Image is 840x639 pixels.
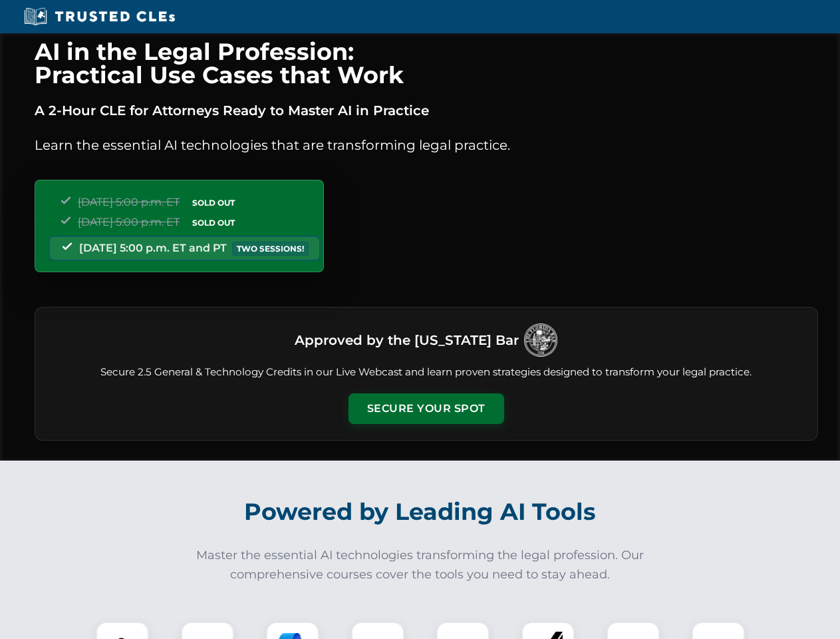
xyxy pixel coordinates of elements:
p: Secure 2.5 General & Technology Credits in our Live Webcast and learn proven strategies designed ... [51,365,801,380]
button: Secure Your Spot [349,393,504,424]
h3: Approved by the [US_STATE] Bar [295,328,519,352]
p: Learn the essential AI technologies that are transforming legal practice. [35,134,818,156]
img: Logo [524,323,557,357]
h2: Powered by Leading AI Tools [52,489,789,535]
span: [DATE] 5:00 p.m. ET [78,216,180,228]
p: A 2-Hour CLE for Attorneys Ready to Master AI in Practice [35,100,818,121]
span: SOLD OUT [188,196,239,210]
span: [DATE] 5:00 p.m. ET [78,196,180,208]
span: SOLD OUT [188,216,239,230]
img: Trusted CLEs [20,7,179,27]
p: Master the essential AI technologies transforming the legal profession. Our comprehensive courses... [188,546,653,584]
h1: AI in the Legal Profession: Practical Use Cases that Work [35,40,818,87]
